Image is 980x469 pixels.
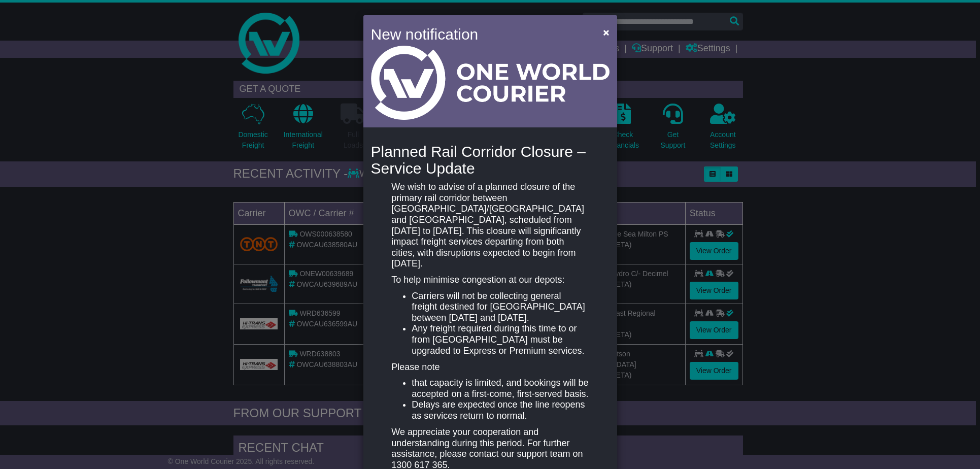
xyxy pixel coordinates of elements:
[391,275,588,286] p: To help minimise congestion at our depots:
[412,378,588,399] li: that capacity is limited, and bookings will be accepted on a first-come, first-served basis.
[412,291,588,324] li: Carriers will not be collecting general freight destined for [GEOGRAPHIC_DATA] between [DATE] and...
[391,182,588,270] p: We wish to advise of a planned closure of the primary rail corridor between [GEOGRAPHIC_DATA]/[GE...
[412,399,588,421] li: Delays are expected once the line reopens as services return to normal.
[371,46,610,120] img: Light
[371,143,610,177] h4: Planned Rail Corridor Closure – Service Update
[598,22,614,43] button: Close
[603,26,609,38] span: ×
[412,323,588,356] li: Any freight required during this time to or from [GEOGRAPHIC_DATA] must be upgraded to Express or...
[371,23,589,46] h4: New notification
[391,362,588,373] p: Please note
